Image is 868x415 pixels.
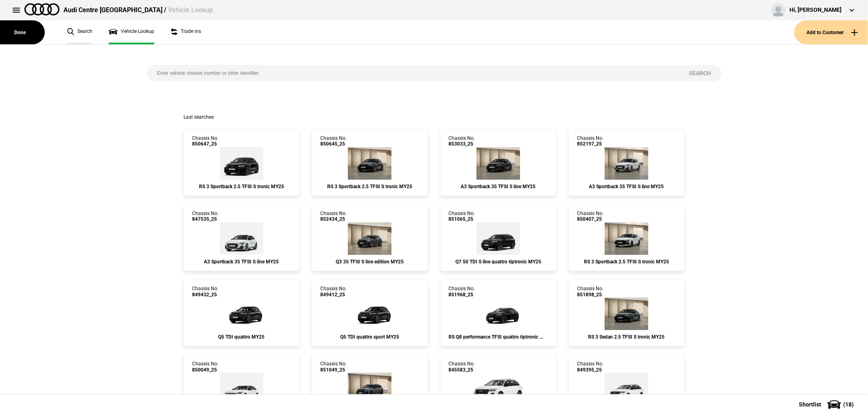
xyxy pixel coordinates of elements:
img: Audi_8YFRWY_25_TG_0E0E_6FA_PEJ_(Nadin:_6FA_C48_PEJ)_ext.png [220,147,263,180]
span: 851968_25 [449,292,475,298]
button: Search [679,65,722,81]
div: Chassis No. [192,135,219,147]
div: Chassis No. [577,211,603,222]
div: Chassis No. [449,286,475,298]
span: 850407_25 [577,216,603,222]
span: 851065_25 [449,216,475,222]
div: RS 3 Sportback 2.5 TFSI S tronic MY25 [320,184,419,189]
div: RS 3 Sportback 2.5 TFSI S tronic MY25 [577,259,676,265]
button: Add to Customer [794,20,868,44]
img: Audi_4MQCX2_25_EI_6Y6Y_PAH_6FJ_F71_(Nadin:_6FJ_C95_F71_PAH)_ext.png [348,373,391,405]
span: 845583_25 [449,367,475,373]
span: ( 18 ) [843,402,854,407]
span: 852197_25 [577,141,603,147]
div: Chassis No. [320,361,347,373]
img: Audi_GUBAUY_25S_GX_0E0E_WA9_PAH_WA7_5MB_6FJ_WXC_PWL_PYH_F80_H65_(Nadin:_5MB_6FJ_C56_F80_H65_PAH_P... [345,298,394,330]
a: Trade ins [171,20,201,44]
img: Audi_4MQAI1_25_MP_2Y2Y_3FU_PAH_6FJ_(Nadin:_3FU_6FJ_C91_PAH_S9S)_ext.png [469,373,527,405]
img: Audi_8YFCYG_25_EI_0E0E_WBX_3FB_3L5_WXC_WXC-1_PWL_PY5_PYY_U35_(Nadin:_3FB_3L5_C56_PWL_PY5_PYY_U35_... [477,147,520,180]
div: Q5 TDI quattro sport MY25 [320,334,419,340]
div: Q7 50 TDI S line quattro tiptronic MY25 [449,259,548,265]
img: Audi_GUBAUY_25_FW_0E0E_3FU_PAH_6FJ_(Nadin:_3FU_6FJ_C56_PAH)_ext.png [217,298,266,330]
div: Hi, [PERSON_NAME] [789,6,842,14]
div: Chassis No. [192,361,219,373]
span: 853033_25 [449,141,475,147]
div: Chassis No. [320,211,347,222]
div: RS 3 Sportback 2.5 TFSI S tronic MY25 [192,184,291,189]
div: Chassis No. [449,211,475,222]
img: Audi_8YFCYG_25_EI_2Y2Y_3FB_WXC_WXC-2_(Nadin:_3FB_6FJ_C53_WXC)_ext.png [220,222,263,255]
img: Audi_8YFCYG_25_EI_Z9Z9_WBX_3FB_3L5_WXC_WXC-2_PY5_PYY_(Nadin:_3FB_3L5_6FJ_C56_PY5_PYY_WBX_WXC)_ext... [605,147,648,180]
span: 849432_25 [192,292,219,298]
div: A3 Sportback 35 TFSI S line MY25 [449,184,548,189]
img: Audi_FU5S5Y_25LE_GX_2Y2Y_PAH_3FP_(Nadin:_3FP_C85_PAH_SN8)_ext.png [220,373,263,405]
span: 850647_25 [192,141,219,147]
div: Chassis No. [192,286,219,298]
div: Audi Centre [GEOGRAPHIC_DATA] / [63,6,213,15]
span: 852434_25 [320,216,347,222]
img: Audi_8YFRWY_25_QH_6Y6Y_5MB_64T_(Nadin:_5MB_64T_C48)_ext.png [348,147,391,180]
span: 850049_25 [192,367,219,373]
div: RS Q8 performance TFSI quattro tiptronic MY25 [449,334,548,340]
img: Audi_F3BCCX_25LE_FZ_6Y6Y_3FU_QQ2_6FJ_3S2_V72_WN8_(Nadin:_3FU_3S2_6FJ_C62_QQ2_V72_WN8)_ext.png [348,222,391,255]
input: Enter vehicle chassis number or other identifier. [147,65,679,81]
div: Chassis No. [449,135,475,147]
div: A3 Sportback 35 TFSI S line MY25 [577,184,676,189]
a: Vehicle Lookup [109,20,154,44]
div: Q5 TDI quattro MY25 [192,334,291,340]
span: Vehicle Lookup [168,6,213,14]
img: Audi_4MTRR2_25_UB_0E0E_WBX_3S2_PL2_4ZP_5MH_64J_(Nadin:_3S2_4ZP_5MH_64J_C94_PL2_WBX)_ext.png [474,298,523,330]
span: 849412_25 [320,292,347,298]
div: RS 3 Sedan 2.5 TFSI S tronic MY25 [577,334,676,340]
div: Q3 35 TFSI S line edition MY25 [320,259,419,265]
button: Shortlist(18) [787,394,868,415]
img: Audi_8YFRWY_25_TG_Z9Z9_7TD_WA9_PEJ_5J5_(Nadin:_5J5_7TD_C48_PEJ_S7K_WA9)_ext.png [605,222,648,255]
div: A3 Sportback 35 TFSI S line MY25 [192,259,291,265]
img: Audi_4MQAI1_25_MP_2Y2Y_3FU_WA9_PAH_F72_(Nadin:_3FU_C93_F72_PAH_WA9)_ext.png [605,373,648,405]
div: Chassis No. [320,286,347,298]
span: 851898_25 [577,292,603,298]
div: Chassis No. [192,211,219,222]
span: Last searches: [184,114,215,120]
div: Chassis No. [320,135,347,147]
span: 850645_25 [320,141,347,147]
a: Search [67,20,92,44]
div: Chassis No. [577,361,603,373]
div: Chassis No. [449,361,475,373]
span: 849395_25 [577,367,603,373]
span: 851049_25 [320,367,347,373]
span: Shortlist [799,402,821,407]
span: 847535_25 [192,216,219,222]
div: Chassis No. [577,135,603,147]
img: audi.png [24,3,59,15]
div: Chassis No. [577,286,603,298]
img: Audi_8YMRWY_25_QH_6Y6Y_5MB_64U_(Nadin:_5MB_64U_C48)_ext.png [605,298,648,330]
img: Audi_4MQCN2_25_EI_0E0E_PAH_WA7_WC7_N0Q_54K_(Nadin:_54K_C95_N0Q_PAH_WA7_WC7)_ext.png [477,222,520,255]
